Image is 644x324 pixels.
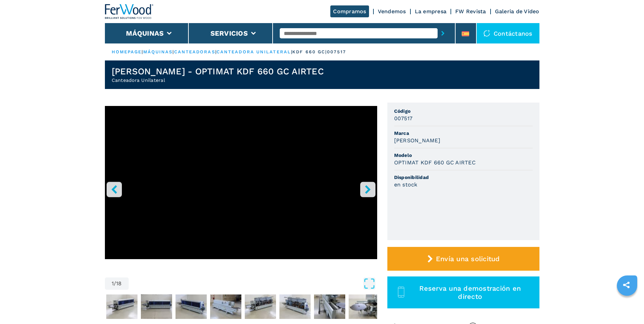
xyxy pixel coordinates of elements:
button: left-button [107,182,122,197]
a: sharethis [618,276,635,293]
img: Contáctanos [483,30,490,37]
button: Go to Slide 6 [243,293,277,320]
img: 06a6032d46eb13298ff68d879e680798 [176,294,207,319]
a: Galeria de Video [495,8,539,15]
nav: Thumbnail Navigation [105,293,377,320]
a: máquinas [143,49,173,54]
button: right-button [360,182,375,197]
span: Disponibilidad [394,174,533,181]
button: Open Fullscreen [130,277,375,290]
button: Go to Slide 2 [105,293,139,320]
p: kdf 660 gc | [292,49,327,55]
span: Envía una solicitud [436,255,500,263]
a: FW Revista [455,8,486,15]
span: Reserva una demostración en directo [409,284,531,301]
button: Envía una solicitud [387,247,539,271]
div: Contáctanos [477,23,539,43]
img: Ferwood [105,4,154,19]
button: submit-button [438,25,448,41]
span: / [114,281,116,286]
span: 18 [116,281,122,286]
img: 4d07482a98bbe164cac91d27a8216bc9 [314,294,345,319]
a: HOMEPAGE [112,49,142,54]
h2: Canteadora Unilateral [112,77,324,84]
img: 2d9a3e285e152dc1c6202327d03b56ec [279,294,311,319]
a: Compramos [330,5,369,17]
h3: [PERSON_NAME] [394,137,440,144]
button: Máquinas [126,29,164,37]
h1: [PERSON_NAME] - OPTIMAT KDF 660 GC AIRTEC [112,66,324,77]
a: canteadoras [174,49,215,54]
img: e46e1e9b669d4695f37c65fc4e4e1ff2 [245,294,276,319]
span: | [291,49,292,54]
a: canteadora unilateral [217,49,291,54]
span: Marca [394,130,533,137]
a: La empresa [415,8,447,15]
button: Go to Slide 8 [313,293,347,320]
span: | [142,49,143,54]
h3: 007517 [394,114,413,122]
button: Go to Slide 3 [140,293,173,320]
p: 007517 [327,49,346,55]
button: Go to Slide 5 [209,293,243,320]
button: Reserva una demostración en directo [387,276,539,308]
img: 905500b7de02fc44a3871e1a2f7abf8b [106,294,137,319]
span: 1 [112,281,114,286]
h3: OPTIMAT KDF 660 GC AIRTEC [394,159,476,166]
h3: en stock [394,181,418,188]
iframe: YouTube video player [105,106,377,259]
button: Go to Slide 7 [278,293,312,320]
div: Go to Slide 1 [105,106,377,271]
a: Vendemos [378,8,406,15]
span: Código [394,108,533,114]
img: 7c42f75607788cc1fb6eaefee52ebe3e [349,294,380,319]
img: 9a7c45a2b8d1e49ab7723b03a1e2e0d4 [210,294,241,319]
span: Modelo [394,152,533,159]
button: Go to Slide 9 [347,293,381,320]
button: Servicios [210,29,248,37]
img: 2a57e5cf6c071f43eb4aed9cfdb7b95a [141,294,172,319]
button: Go to Slide 4 [174,293,208,320]
span: | [172,49,174,54]
span: | [215,49,217,54]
